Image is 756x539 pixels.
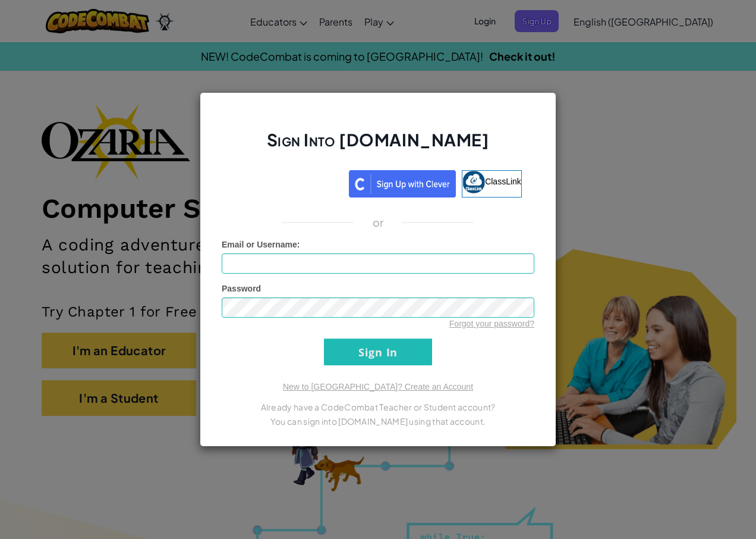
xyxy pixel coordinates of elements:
[222,239,300,250] label: :
[222,284,261,293] span: Password
[324,339,432,365] input: Sign In
[512,12,744,174] iframe: Sign in with Google Dialog
[222,414,534,428] p: You can sign into [DOMAIN_NAME] using that account.
[222,240,297,249] span: Email or Username
[485,177,521,186] span: ClassLink
[349,170,456,198] img: clever_sso_button@2x.png
[462,171,485,193] img: classlink-logo-small.png
[283,382,473,391] a: New to [GEOGRAPHIC_DATA]? Create an Account
[449,319,534,328] a: Forgot your password?
[228,169,349,195] iframe: Sign in with Google Button
[373,215,384,230] p: or
[222,400,534,414] p: Already have a CodeCombat Teacher or Student account?
[222,129,534,163] h2: Sign Into [DOMAIN_NAME]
